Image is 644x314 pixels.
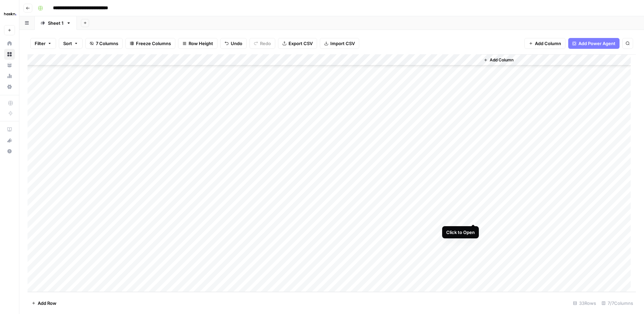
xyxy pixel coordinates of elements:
button: Workspace: Haskn [4,5,15,22]
button: Redo [249,38,275,49]
div: 7/7 Columns [599,298,636,309]
a: Home [4,38,15,49]
button: Export CSV [278,38,317,49]
button: Help + Support [4,146,15,157]
button: Import CSV [320,38,359,49]
a: Browse [4,49,15,60]
button: Undo [220,38,247,49]
button: What's new? [4,135,15,146]
button: Add Column [524,38,565,49]
span: Export CSV [289,40,313,47]
span: Freeze Columns [136,40,171,47]
div: Click to Open [446,229,475,236]
span: 7 Columns [96,40,118,47]
span: Add Column [490,57,514,63]
button: Row Height [178,38,217,49]
a: Your Data [4,60,15,71]
a: AirOps Academy [4,124,15,135]
span: Add Row [38,300,56,307]
span: Add Column [535,40,561,47]
span: Undo [231,40,242,47]
div: What's new? [4,135,15,145]
span: Filter [35,40,46,47]
span: Redo [260,40,271,47]
button: Filter [30,38,56,49]
span: Sort [63,40,72,47]
button: Add Column [481,56,516,64]
button: Freeze Columns [125,38,175,49]
div: Sheet 1 [48,20,64,26]
button: 7 Columns [85,38,123,49]
button: Add Row [28,298,60,309]
button: Sort [59,38,83,49]
a: Sheet 1 [35,16,77,30]
a: Usage [4,71,15,81]
span: Import CSV [330,40,355,47]
a: Settings [4,81,15,92]
img: Haskn Logo [4,8,16,20]
span: Row Height [189,40,213,47]
button: Add Power Agent [568,38,620,49]
span: Add Power Agent [578,40,615,47]
div: 33 Rows [570,298,599,309]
